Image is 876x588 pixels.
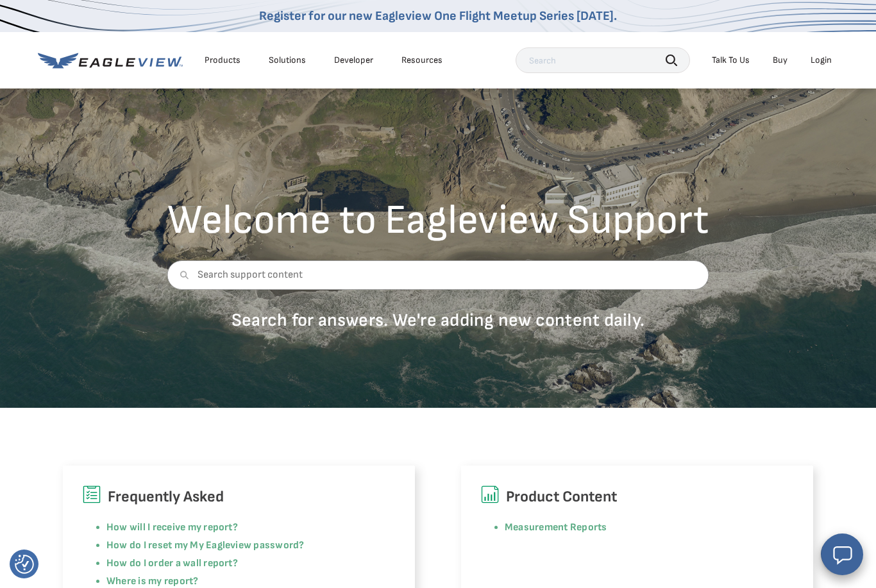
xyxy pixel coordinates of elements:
[106,575,199,587] a: Where is my report?
[480,485,794,509] h6: Product Content
[811,55,832,66] div: Login
[821,533,863,575] button: Open chat window
[259,8,617,24] a: Register for our new Eagleview One Flight Meetup Series [DATE].
[773,55,788,66] a: Buy
[516,47,690,73] input: Search
[269,55,306,66] div: Solutions
[505,521,607,533] a: Measurement Reports
[167,260,709,290] input: Search support content
[712,55,750,66] div: Talk To Us
[106,557,238,569] a: How do I order a wall report?
[106,539,305,551] a: How do I reset my My Eagleview password?
[106,521,238,533] a: How will I receive my report?
[167,200,709,241] h2: Welcome to Eagleview Support
[82,485,396,509] h6: Frequently Asked
[821,536,857,572] button: Hello, have a question? Let’s chat.
[401,55,442,66] div: Resources
[15,555,34,574] button: Consent Preferences
[334,55,373,66] a: Developer
[167,309,709,332] p: Search for answers. We're adding new content daily.
[15,555,34,574] img: Revisit consent button
[205,55,240,66] div: Products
